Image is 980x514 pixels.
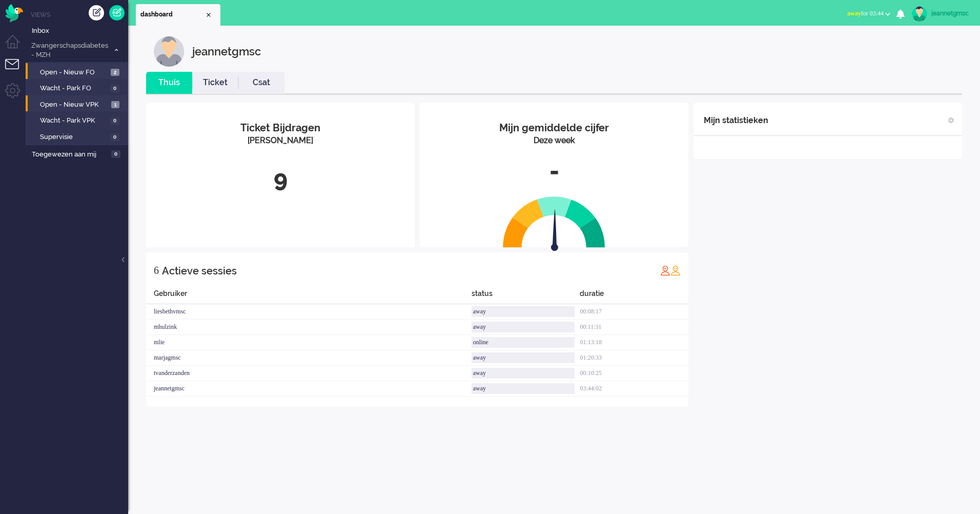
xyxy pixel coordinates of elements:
span: 0 [111,150,120,158]
div: Gebruiker [146,288,472,304]
span: 2 [111,69,119,76]
div: marjagmsc [146,350,472,366]
a: Quick Ticket [109,5,125,21]
div: 9 [154,162,407,196]
a: Open - Nieuw VPK 1 [30,98,127,110]
div: jeannetgmsc [931,8,970,18]
a: Omnidesk [5,7,23,14]
a: Ticket [192,77,238,89]
span: Toegewezen aan mij [32,150,108,160]
span: 0 [110,85,119,92]
div: - [427,154,681,188]
div: Actieve sessies [162,261,237,281]
div: Deze week [427,135,681,147]
a: jeannetgmsc [910,6,970,22]
li: Admin menu [5,83,28,106]
img: avatar [912,6,927,22]
span: dashboard [140,10,205,19]
a: Thuis [146,77,192,89]
img: flow_omnibird.svg [5,4,23,22]
a: Inbox [30,25,128,36]
span: Supervisie [40,132,108,142]
div: tvanderzanden [146,366,472,381]
img: arrow.svg [533,209,577,253]
span: Wacht - Park FO [40,84,108,93]
div: Mijn statistieken [704,110,768,131]
img: customer.svg [154,36,185,67]
span: away [847,10,861,17]
span: 0 [110,117,119,125]
div: 6 [154,260,159,281]
div: 00:10:25 [580,366,688,381]
li: Dashboard [136,4,220,26]
span: Open - Nieuw FO [40,68,108,77]
div: 01:20:33 [580,350,688,366]
div: away [472,352,575,363]
div: 03:44:02 [580,381,688,397]
li: Csat [238,72,284,94]
li: Views [31,10,128,19]
div: duratie [580,288,688,304]
span: Wacht - Park VPK [40,116,108,126]
div: away [472,368,575,379]
img: profile_red.svg [660,265,670,275]
div: mhulzink [146,320,472,335]
div: away [472,322,575,332]
span: for 03:44 [847,10,884,17]
img: profile_orange.svg [670,265,681,275]
div: [PERSON_NAME] [154,135,407,147]
a: Toegewezen aan mij 0 [30,148,128,160]
div: liesbethvmsc [146,304,472,320]
a: Wacht - Park VPK 0 [30,114,127,126]
span: Open - Nieuw VPK [40,100,109,110]
div: Ticket Bijdragen [154,121,407,135]
div: status [472,288,580,304]
span: 1 [111,101,119,109]
li: Tickets menu [5,59,28,82]
div: 01:13:18 [580,335,688,350]
div: Mijn gemiddelde cijfer [427,121,681,135]
div: 00:11:31 [580,320,688,335]
button: awayfor 03:44 [841,6,896,21]
div: online [472,337,575,348]
div: jeannetgmsc [146,381,472,397]
a: Csat [238,77,284,89]
div: away [472,383,575,394]
div: Close tab [205,11,213,19]
li: Thuis [146,72,192,94]
img: semi_circle.svg [503,196,605,248]
li: awayfor 03:44 [841,3,896,26]
span: Zwangerschapsdiabetes - MZH [30,41,109,60]
a: Wacht - Park FO 0 [30,82,127,93]
div: Creëer ticket [89,5,104,21]
a: Open - Nieuw FO 2 [30,66,127,77]
span: Inbox [32,26,128,36]
div: away [472,306,575,317]
li: Dashboard menu [5,35,28,58]
div: 00:08:17 [580,304,688,320]
div: jeannetgmsc [192,36,261,67]
li: Ticket [192,72,238,94]
div: mlie [146,335,472,350]
span: 0 [110,133,119,141]
a: Supervisie 0 [30,131,127,142]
